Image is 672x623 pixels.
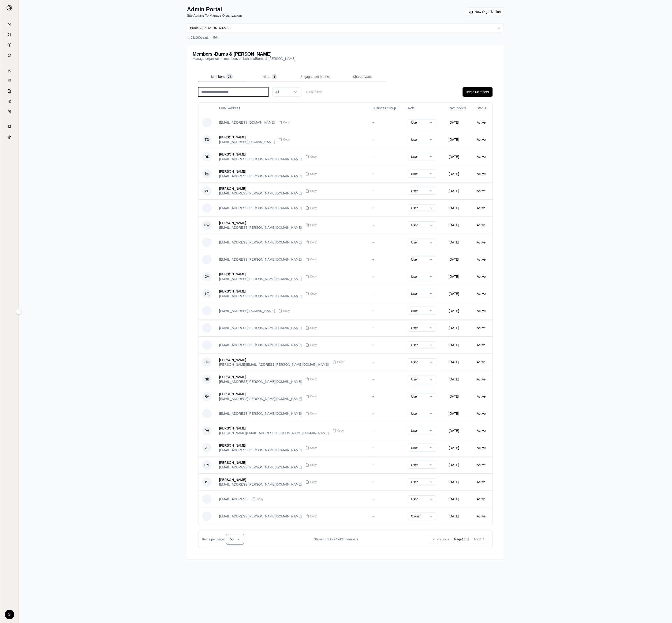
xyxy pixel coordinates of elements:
[16,309,22,314] button: Expand sidebar
[219,257,302,262] div: [EMAIL_ADDRESS][PERSON_NAME][DOMAIN_NAME]
[445,473,473,490] td: [DATE]
[473,131,492,148] td: Active
[202,477,212,487] span: kL
[303,443,318,452] button: Copy
[337,360,344,364] span: Copy
[5,3,14,13] button: Expand sidebar
[219,220,302,225] div: [PERSON_NAME]
[310,206,317,210] span: Copy
[473,456,492,473] td: Active
[303,323,318,333] button: Copy
[219,135,275,140] div: [PERSON_NAME]
[310,223,317,227] span: Copy
[310,189,317,193] span: Copy
[300,74,330,79] span: Engagement Metrics
[276,135,291,144] button: Copy
[369,234,404,251] td: -
[219,482,302,487] div: [EMAIL_ADDRESS][PERSON_NAME][DOMAIN_NAME]
[369,285,404,302] td: -
[473,422,492,439] td: Active
[369,456,404,473] td: -
[219,448,302,452] div: [EMAIL_ADDRESS][PERSON_NAME][DOMAIN_NAME]
[445,268,473,285] td: [DATE]
[310,258,317,261] span: Copy
[310,326,317,330] span: Copy
[473,388,492,405] td: Active
[202,426,212,435] span: PH
[219,411,302,416] div: [EMAIL_ADDRESS][PERSON_NAME][DOMAIN_NAME]
[303,392,318,401] button: Copy
[3,51,16,60] a: Chat
[202,443,212,452] span: JZ
[445,217,473,234] td: [DATE]
[473,319,492,336] td: Active
[303,152,318,161] button: Copy
[202,460,212,470] span: RM
[473,302,492,319] td: Active
[303,340,318,350] button: Copy
[473,336,492,353] td: Active
[219,465,302,470] div: [EMAIL_ADDRESS][PERSON_NAME][DOMAIN_NAME]
[303,220,318,230] button: Copy
[202,537,225,542] span: Items per page:
[303,169,318,179] button: Copy
[445,103,473,114] th: Date added
[303,409,318,418] button: Copy
[445,319,473,336] td: [DATE]
[445,371,473,388] td: [DATE]
[219,225,302,230] div: [EMAIL_ADDRESS][PERSON_NAME][DOMAIN_NAME]
[219,497,248,501] div: [EMAIL_ADDRESS]
[473,473,492,490] td: Active
[473,251,492,268] td: Active
[211,35,220,40] button: Edit
[310,395,317,398] span: Copy
[219,240,302,245] div: [EMAIL_ADDRESS][PERSON_NAME][DOMAIN_NAME]
[473,508,492,525] td: Active
[310,514,317,518] span: Copy
[369,251,404,268] td: -
[219,152,302,157] div: [PERSON_NAME]
[219,294,302,298] div: [EMAIL_ADDRESS][PERSON_NAME][DOMAIN_NAME]
[303,203,318,213] button: Copy
[219,396,302,401] div: [EMAIL_ADDRESS][PERSON_NAME][DOMAIN_NAME]
[219,477,302,482] div: [PERSON_NAME]
[331,357,346,367] button: Copy
[202,186,212,196] span: MB
[445,148,473,165] td: [DATE]
[219,375,302,379] div: [PERSON_NAME]
[369,268,404,285] td: -
[473,268,492,285] td: Active
[369,353,404,371] td: -
[445,199,473,217] td: [DATE]
[445,439,473,456] td: [DATE]
[219,431,329,435] div: [PERSON_NAME][EMAIL_ADDRESS][PERSON_NAME][DOMAIN_NAME]
[219,140,275,144] div: [EMAIL_ADDRESS][DOMAIN_NAME]
[219,514,302,519] div: [EMAIL_ADDRESS][PERSON_NAME][DOMAIN_NAME]
[369,405,404,422] td: -
[473,439,492,456] td: Active
[202,375,212,384] span: NB
[369,388,404,405] td: -
[310,377,317,381] span: Copy
[3,97,16,106] a: Custom Report
[303,238,318,247] button: Copy
[473,371,492,388] td: Active
[445,388,473,405] td: [DATE]
[473,353,492,371] td: Active
[310,155,317,159] span: Copy
[445,508,473,525] td: [DATE]
[219,206,302,210] div: [EMAIL_ADDRESS][PERSON_NAME][DOMAIN_NAME]
[445,234,473,251] td: [DATE]
[227,74,232,79] span: 24
[463,87,493,97] button: Invite Members
[473,103,492,114] th: Status
[272,74,276,79] span: 4
[219,120,275,125] div: [EMAIL_ADDRESS][DOMAIN_NAME]
[3,40,16,50] a: Prompt Library
[445,114,473,131] td: [DATE]
[202,272,212,281] span: CV
[369,422,404,439] td: -
[250,494,265,504] button: Copy
[219,357,329,362] div: [PERSON_NAME]
[219,460,302,465] div: [PERSON_NAME]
